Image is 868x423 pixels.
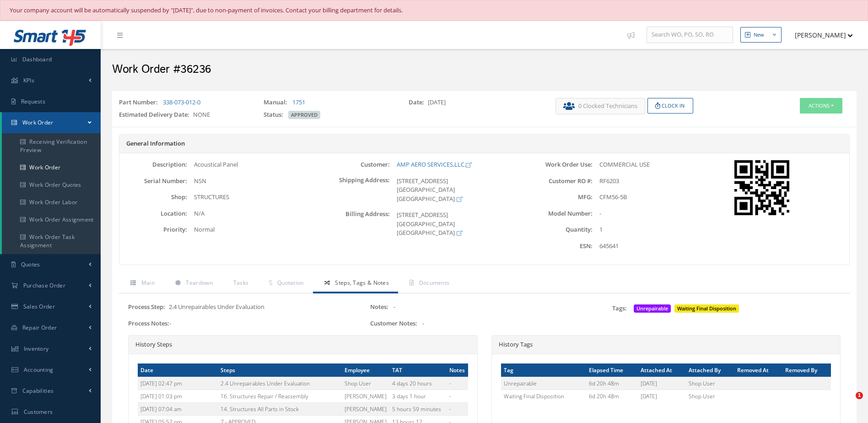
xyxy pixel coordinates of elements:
[2,176,101,194] a: Work Order Quotes
[21,260,40,268] span: Quotes
[138,377,218,390] td: [DATE] 02:47 pm
[856,392,863,399] span: 1
[194,177,206,185] span: NSN
[599,177,619,185] span: RF6203
[322,161,390,168] label: Customer:
[593,209,728,218] div: -
[128,319,356,328] div: -
[128,304,165,310] label: Process Step:
[740,27,782,43] button: New
[128,320,169,327] label: Process Notes:
[218,363,342,377] th: Steps
[342,363,389,377] th: Employee
[10,6,858,15] div: Your company account will be automatically suspended by "[DATE]", due to non-payment of invoices....
[119,210,187,217] label: Location:
[22,55,52,63] span: Dashboard
[593,160,728,169] div: COMMERCIAL USE
[24,366,54,374] span: Accounting
[222,274,258,293] a: Tasks
[674,304,739,313] span: Waiting Final Disposition
[138,403,218,416] td: [DATE] 07:04 am
[2,112,101,133] a: Work Order
[370,320,417,327] label: Customer Notes:
[578,102,637,111] span: 0 Clocked Technicians
[129,336,477,354] div: History Steps
[119,161,187,168] label: Description:
[586,390,638,402] td: 6d 20h 48m
[342,390,389,402] td: [PERSON_NAME]
[501,390,587,402] td: Waiting Final Disposition
[23,303,55,310] span: Sales Order
[686,377,734,390] td: Shop User
[525,226,593,233] label: Quantity:
[186,279,212,287] span: Teardown
[612,305,627,312] label: Tags:
[782,363,831,377] th: Removed By
[638,363,686,377] th: Attached At
[686,390,734,402] td: Shop User
[163,98,200,106] a: 338-073-012-0
[138,363,218,377] th: Date
[2,211,101,228] a: Work Order Assignment
[638,390,686,402] td: [DATE]
[593,242,728,251] div: 645641
[634,304,671,313] span: Unrepairable
[501,363,587,377] th: Tag
[525,194,593,201] label: MFG:
[128,303,356,312] div: 2.4 Unrepairables Under Evaluation
[138,390,218,402] td: [DATE] 01:03 pm
[22,119,54,126] span: Work Order
[525,210,593,217] label: Model Number:
[277,279,304,287] span: Quotation
[593,193,728,202] div: CFM56-5B
[264,110,287,119] label: Status:
[313,274,398,293] a: Steps, Tags & Notes
[187,225,322,234] div: Normal
[647,98,693,114] button: Clock In
[218,390,342,402] td: 16. Structures Repair / Reassembly
[218,377,342,390] td: 2.4 Unrepairables Under Evaluation
[389,390,447,402] td: 3 days 1 hour
[24,408,53,416] span: Customers
[119,110,193,119] label: Estimated Delivery Date:
[292,98,305,106] a: 1751
[525,243,593,249] label: ESN:
[394,303,395,311] span: -
[288,111,320,119] span: APPROVED
[501,377,587,390] td: Unrepairable
[419,279,450,287] span: Documents
[119,98,162,107] label: Part Number:
[218,403,342,416] td: 14. Structures All Parts in Stock
[390,211,525,238] div: [STREET_ADDRESS] [GEOGRAPHIC_DATA] [GEOGRAPHIC_DATA]
[686,363,734,377] th: Attached By
[2,133,101,159] a: Receiving Verification Preview
[2,228,101,254] a: Work Order Task Assignment
[447,403,468,416] td: -
[447,390,468,402] td: -
[837,392,859,414] iframe: Intercom live chat
[734,160,789,215] img: barcode work-order:23048
[398,274,458,293] a: Documents
[390,177,525,204] div: [STREET_ADDRESS] [GEOGRAPHIC_DATA] [GEOGRAPHIC_DATA]
[647,27,733,43] input: Search WO, PO, SO, RO
[119,178,187,184] label: Serial Number:
[623,21,647,49] a: Show Tips
[786,26,853,44] button: [PERSON_NAME]
[409,98,428,107] label: Date:
[447,377,468,390] td: -
[141,279,155,287] span: Main
[112,110,257,123] div: NONE
[258,274,313,293] a: Quotation
[754,31,764,39] div: New
[126,140,842,147] h5: General Information
[22,387,54,395] span: Capabilities
[322,177,390,204] label: Shipping Address:
[402,98,546,111] div: [DATE]
[734,363,782,377] th: Removed At
[187,160,322,169] div: Acoustical Panel
[447,363,468,377] th: Notes
[187,193,322,202] div: STRUCTURES
[264,98,291,107] label: Manual:
[800,98,842,114] button: Actions
[23,76,34,84] span: KPIs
